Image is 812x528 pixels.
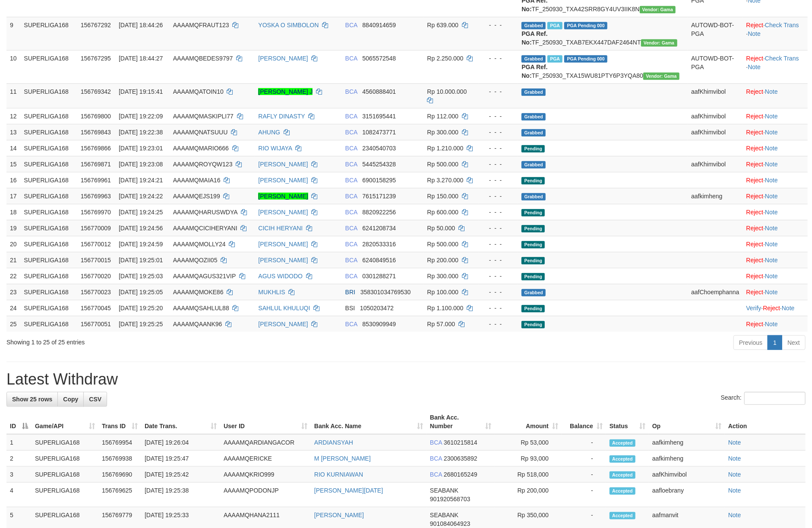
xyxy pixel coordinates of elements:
[427,177,464,184] span: Rp 3.270.000
[748,64,761,70] a: Note
[362,145,396,152] span: Copy 2340540703 to clipboard
[482,21,515,29] div: - - -
[765,257,778,264] a: Note
[81,113,111,120] span: 156769800
[345,55,357,62] span: BCA
[521,129,546,137] span: Grabbed
[427,241,458,248] span: Rp 500.000
[81,305,111,312] span: 156770045
[728,512,741,518] a: Note
[746,225,764,232] a: Reject
[20,83,77,108] td: SUPERLIGA168
[20,17,77,50] td: SUPERLIGA168
[258,193,308,200] a: [PERSON_NAME]
[482,87,515,96] div: - - -
[345,241,357,248] span: BCA
[746,305,761,312] a: Verify
[20,140,77,156] td: SUPERLIGA168
[427,161,458,168] span: Rp 500.000
[345,113,357,120] span: BCA
[173,273,236,280] span: AAAAMQAGUS321VIP
[427,113,458,120] span: Rp 112.000
[362,22,396,29] span: Copy 8840914659 to clipboard
[81,225,111,232] span: 156770009
[521,305,545,312] span: Pending
[173,225,237,232] span: AAAAMQCICIHERYANI
[744,392,806,405] input: Search:
[119,257,163,264] span: [DATE] 19:25:01
[521,113,546,121] span: Grabbed
[743,172,808,188] td: ·
[173,241,226,248] span: AAAAMQMOLLY24
[63,396,78,403] span: Copy
[81,22,111,29] span: 156767292
[562,410,606,434] th: Balance: activate to sort column ascending
[482,320,515,328] div: - - -
[482,256,515,264] div: - - -
[314,471,363,478] a: RIO KURNIAWAN
[258,129,280,136] a: AHUNG
[746,257,764,264] a: Reject
[258,305,310,312] a: SAHLUL KHULUQI
[173,161,233,168] span: AAAAMQROYQW123
[765,289,778,296] a: Note
[743,300,808,316] td: · ·
[20,220,77,236] td: SUPERLIGA168
[362,113,396,120] span: Copy 3151695441 to clipboard
[173,113,234,120] span: AAAAMQMASKIPLI77
[743,316,808,332] td: ·
[362,209,396,216] span: Copy 8820922256 to clipboard
[220,410,311,434] th: User ID: activate to sort column ascending
[765,241,778,248] a: Note
[173,305,229,312] span: AAAAMQSAHLUL88
[6,50,20,83] td: 10
[482,176,515,184] div: - - -
[765,129,778,136] a: Note
[173,257,218,264] span: AAAAMQOZII05
[20,252,77,268] td: SUPERLIGA168
[345,145,357,152] span: BCA
[314,512,364,518] a: [PERSON_NAME]
[173,321,222,328] span: AAAAMQAANK96
[518,50,688,83] td: TF_250930_TXA15WU81PTY6P3YQA80
[258,321,308,328] a: [PERSON_NAME]
[765,177,778,184] a: Note
[81,273,111,280] span: 156770020
[6,334,332,347] div: Showing 1 to 25 of 25 entries
[81,55,111,62] span: 156767295
[360,305,394,312] span: Copy 1050203472 to clipboard
[743,284,808,300] td: ·
[765,193,778,200] a: Note
[314,439,353,446] a: ARDIANSYAH
[345,209,357,216] span: BCA
[83,392,107,407] a: CSV
[20,268,77,284] td: SUPERLIGA168
[362,225,396,232] span: Copy 6241208734 to clipboard
[20,316,77,332] td: SUPERLIGA168
[743,204,808,220] td: ·
[482,208,515,216] div: - - -
[32,410,98,434] th: Game/API: activate to sort column ascending
[6,252,20,268] td: 21
[362,321,396,328] span: Copy 8530909949 to clipboard
[81,145,111,152] span: 156769866
[427,289,458,296] span: Rp 100.000
[482,144,515,153] div: - - -
[81,257,111,264] span: 156770015
[81,241,111,248] span: 156770012
[362,241,396,248] span: Copy 2820533316 to clipboard
[119,209,163,216] span: [DATE] 19:24:25
[20,108,77,124] td: SUPERLIGA168
[362,257,396,264] span: Copy 6240849516 to clipboard
[258,88,313,95] a: [PERSON_NAME] J
[119,241,163,248] span: [DATE] 19:24:59
[782,305,795,312] a: Note
[81,177,111,184] span: 156769961
[345,177,357,184] span: BCA
[258,241,308,248] a: [PERSON_NAME]
[20,300,77,316] td: SUPERLIGA168
[6,124,20,140] td: 13
[119,305,163,312] span: [DATE] 19:25:20
[20,284,77,300] td: SUPERLIGA168
[6,236,20,252] td: 20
